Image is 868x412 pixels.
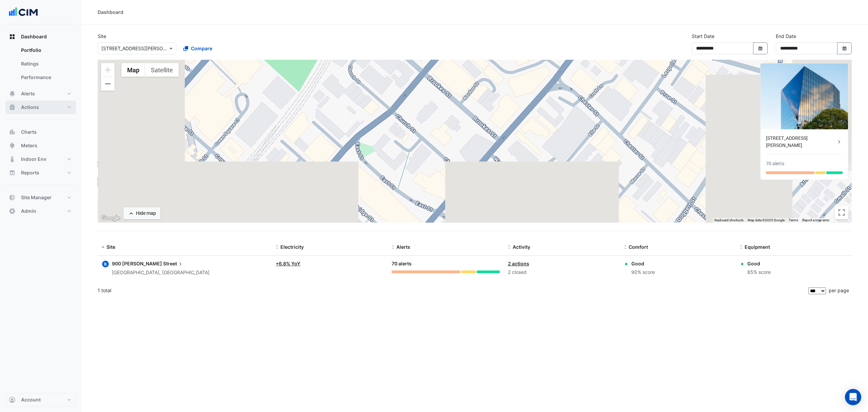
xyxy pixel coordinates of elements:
[5,204,76,218] button: Admin
[802,218,829,222] a: Report a map error
[101,77,115,91] button: Zoom out
[757,45,764,51] fa-icon: Select Date
[9,90,16,97] app-icon: Alerts
[9,142,16,149] app-icon: Meters
[5,125,76,139] button: Charts
[16,57,76,71] a: Ratings
[99,214,122,223] img: Google
[835,206,848,219] button: Toggle fullscreen view
[631,260,655,267] div: Good
[747,260,771,267] div: Good
[21,169,39,176] span: Reports
[508,268,616,276] div: 2 closed
[5,191,76,204] button: Site Manager
[5,30,76,43] button: Dashboard
[9,129,16,135] app-icon: Charts
[16,71,76,84] a: Performance
[9,194,16,201] app-icon: Site Manager
[5,100,76,114] button: Actions
[761,63,848,129] img: 900 Ann Street
[396,244,410,250] span: Alerts
[21,208,36,214] span: Admin
[513,244,530,250] span: Activity
[747,268,771,276] div: 85% score
[9,169,16,176] app-icon: Reports
[5,393,76,407] button: Account
[692,33,714,40] label: Start Date
[106,244,115,250] span: Site
[21,194,52,201] span: Site Manager
[745,244,770,250] span: Equipment
[829,287,849,293] span: per page
[21,104,39,111] span: Actions
[98,282,807,299] div: 1 total
[21,90,35,97] span: Alerts
[112,261,162,266] span: 900 [PERSON_NAME]
[508,261,529,266] a: 2 actions
[21,33,47,40] span: Dashboard
[748,218,785,222] span: Map data ©2025 Google
[5,87,76,100] button: Alerts
[112,269,210,277] div: [GEOGRAPHIC_DATA], [GEOGRAPHIC_DATA]
[766,135,836,149] div: [STREET_ADDRESS][PERSON_NAME]
[467,125,482,141] img: site-pin-selected.svg
[776,33,796,40] label: End Date
[191,45,212,52] span: Compare
[629,244,648,250] span: Comfort
[145,63,179,77] button: Show satellite imagery
[9,208,16,214] app-icon: Admin
[101,63,115,77] button: Zoom in
[99,214,122,223] a: Open this area in Google Maps (opens a new window)
[21,129,37,135] span: Charts
[631,268,655,276] div: 90% score
[98,8,123,16] div: Dashboard
[5,166,76,180] button: Reports
[9,104,16,111] app-icon: Actions
[276,261,300,266] a: +6.8% YoY
[179,42,217,54] button: Compare
[123,207,160,219] button: Hide map
[136,210,156,217] div: Hide map
[8,5,39,19] img: Company Logo
[392,260,499,268] div: 70 alerts
[789,218,798,222] a: Terms (opens in new tab)
[714,218,744,223] button: Keyboard shortcuts
[16,43,76,57] a: Portfolio
[766,160,784,167] div: 70 alerts
[845,389,861,405] div: Open Intercom Messenger
[121,63,145,77] button: Show street map
[5,43,76,87] div: Dashboard
[9,156,16,163] app-icon: Indoor Env
[98,33,106,40] label: Site
[163,260,184,267] span: Street
[842,45,848,51] fa-icon: Select Date
[280,244,304,250] span: Electricity
[9,33,16,40] app-icon: Dashboard
[21,142,37,149] span: Meters
[5,139,76,152] button: Meters
[5,152,76,166] button: Indoor Env
[21,156,46,163] span: Indoor Env
[21,396,41,403] span: Account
